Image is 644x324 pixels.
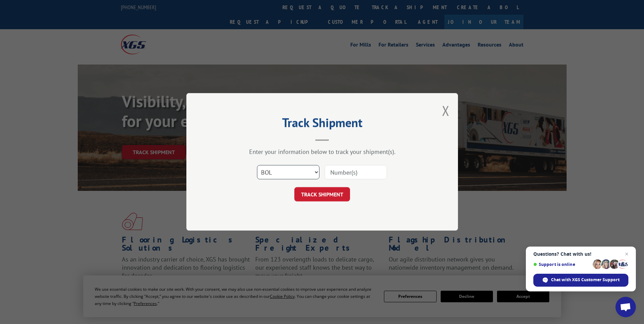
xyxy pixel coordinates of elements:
[220,148,424,156] div: Enter your information below to track your shipment(s).
[533,262,590,267] span: Support is online
[294,187,350,202] button: TRACK SHIPMENT
[533,251,628,257] span: Questions? Chat with us!
[220,118,424,131] h2: Track Shipment
[551,277,620,283] span: Chat with XGS Customer Support
[325,165,387,180] input: Number(s)
[442,102,449,120] button: Close modal
[533,274,628,287] span: Chat with XGS Customer Support
[615,297,636,317] a: Open chat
